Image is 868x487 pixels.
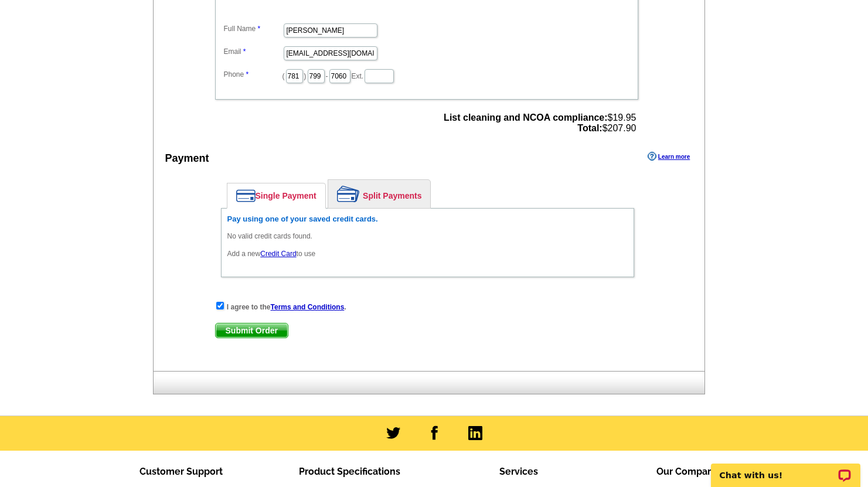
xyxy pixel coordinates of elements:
a: Single Payment [227,183,325,208]
strong: Total: [577,123,602,133]
span: Our Company [656,466,719,477]
a: Learn more [648,152,690,161]
p: No valid credit cards found. [227,231,628,241]
iframe: LiveChat chat widget [703,450,868,487]
span: Services [499,466,538,477]
span: $19.95 $207.90 [444,113,636,134]
h6: Pay using one of your saved credit cards. [227,214,628,224]
a: Terms and Conditions [271,303,345,311]
span: Submit Order [216,323,288,338]
label: Phone [224,69,282,80]
span: Product Specifications [299,466,400,477]
a: Split Payments [328,180,430,208]
span: Customer Support [139,466,223,477]
p: Add a new to use [227,248,628,259]
a: Credit Card [260,250,296,258]
label: Full Name [224,23,282,34]
div: Payment [165,151,209,166]
strong: I agree to the . [227,303,346,311]
label: Email [224,46,282,57]
strong: List cleaning and NCOA compliance: [444,113,607,122]
img: single-payment.png [236,189,256,202]
dd: ( ) - Ext. [221,66,632,84]
img: split-payment.png [337,186,360,202]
